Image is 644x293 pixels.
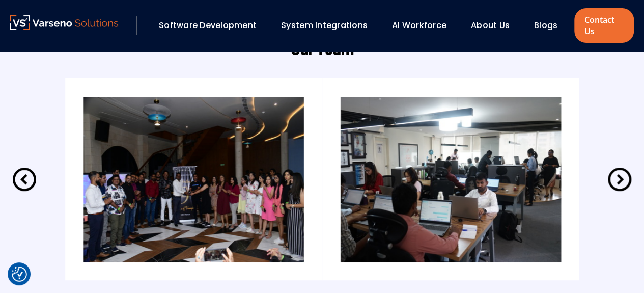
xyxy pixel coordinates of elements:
div: AI Workforce [387,17,461,34]
img: Varseno Solutions – Product Engineering & IT Services [10,15,118,30]
a: About Us [471,19,510,31]
div: About Us [466,17,524,34]
a: Varseno Solutions – Product Engineering & IT Services [10,15,118,36]
a: Software Development [159,19,257,31]
a: Blogs [534,19,557,31]
div: System Integrations [276,17,382,34]
img: Revisit consent button [12,267,27,282]
a: System Integrations [281,19,368,31]
a: AI Workforce [392,19,446,31]
button: Cookie Settings [12,267,27,282]
div: Software Development [154,17,271,34]
a: Contact Us [574,8,634,43]
div: Blogs [529,17,572,34]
